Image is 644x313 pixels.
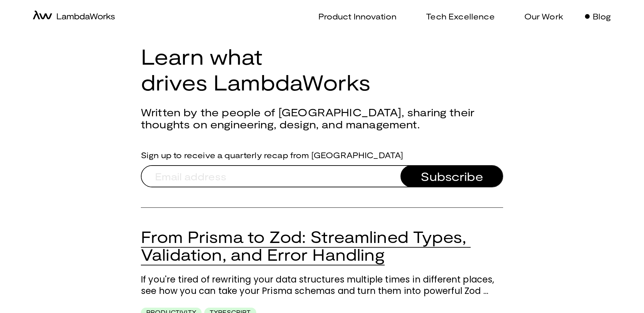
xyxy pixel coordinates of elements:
p: Our Work [524,11,563,21]
input: Email address [142,166,400,187]
p: If you're tired of rewriting your data structures multiple times in different places, see how you... [141,274,503,297]
h1: Learn what drives LambdaWorks [141,44,503,95]
span: Subscribe [421,170,483,182]
a: From Prisma to Zod: Streamlined Types, Validation, and Error Handling [141,227,471,264]
p: Blog [593,11,611,21]
a: Tech Excellence [418,11,494,21]
p: Tech Excellence [426,11,494,21]
label: Sign up to receive a quarterly recap from [GEOGRAPHIC_DATA] [141,150,503,160]
a: home-icon [33,10,115,22]
p: Product Innovation [318,11,396,21]
a: Our Work [516,11,563,21]
a: Blog [585,11,611,21]
button: Subscribe [400,165,503,187]
a: Product Innovation [310,11,396,21]
h2: Written by the people of [GEOGRAPHIC_DATA], sharing their thoughts on engineering, design, and ma... [141,106,503,130]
